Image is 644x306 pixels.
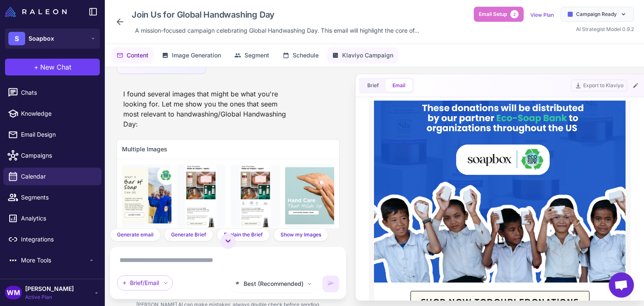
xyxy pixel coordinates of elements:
span: Calendar [21,172,95,181]
span: Best (Recommended) [244,279,304,288]
button: +New Chat [5,59,100,75]
span: + [34,62,39,72]
button: Content [112,47,153,63]
img: Children with soap bar - hygiene and hope theme [122,168,171,223]
button: Best (Recommended) [229,275,317,292]
button: Email [386,79,412,92]
span: Chats [21,88,95,97]
img: Hand applying cream - hand care theme [285,167,335,224]
span: Campaigns [21,151,95,160]
img: Soapbox products with child and soap bar [240,164,271,227]
button: Klaviyo Campaign [327,47,398,63]
span: More Tools [21,256,88,265]
a: SHOP NOW TODOUBLEDONATIONS [42,190,221,213]
div: Open chat [609,272,634,298]
span: Explain the Brief [224,231,263,239]
span: A mission-focused campaign celebrating Global Handwashing Day. This email will highlight the core... [135,26,419,35]
button: Explain the Brief [217,228,270,241]
button: Export to Klaviyo [571,80,627,91]
span: Klaviyo Campaign [342,51,393,60]
a: Knowledge [3,105,101,122]
a: Raleon Logo [5,7,70,17]
button: Image Generation [157,47,226,63]
span: Segment [244,51,269,60]
span: Show my Images [280,231,321,239]
a: Campaigns [3,147,101,164]
button: Edit Email [631,80,641,91]
span: Brief [367,82,379,89]
span: New Chat [40,62,71,72]
span: Email Setup [479,10,507,18]
span: Content [127,51,148,60]
span: 2 [510,10,519,18]
img: Raleon Logo [5,7,67,17]
span: Integrations [21,235,95,244]
span: Segments [21,193,95,202]
span: Schedule [293,51,319,60]
a: Calendar [3,168,101,185]
a: Chats [3,84,101,101]
span: Generate Brief [171,231,206,239]
span: Soapbox [29,34,54,43]
a: Integrations [3,231,101,248]
button: Generate email [110,228,161,241]
a: Email Design [3,126,101,143]
div: WM [5,286,22,299]
span: [PERSON_NAME] [25,284,74,293]
a: Segments [3,189,101,206]
button: Schedule [278,47,324,63]
span: Analytics [21,214,95,223]
span: SHOP NOW TO DONATIONS [42,191,220,212]
span: AI Strategist Model 0.9.2 [576,26,634,32]
span: Email Design [21,130,95,139]
a: View Plan [530,12,554,18]
span: Campaign Ready [576,10,617,18]
span: Knowledge [21,109,95,118]
div: I found several images that might be what you're looking for. Let me show you the ones that seem ... [117,86,295,132]
span: Image Generation [172,51,221,60]
button: Brief [361,79,386,92]
span: Active Plan [25,293,74,301]
img: Hair care products with joyful child holding soap [185,164,216,227]
button: Email Setup2 [474,7,524,22]
a: Analytics [3,210,101,227]
button: SSoapbox [5,29,100,49]
button: Generate Brief [164,228,213,241]
h3: Multiple Images [122,145,334,154]
div: Click to edit description [132,24,423,37]
button: Segment [229,47,274,63]
span: Generate email [117,231,153,239]
div: Click to edit campaign name [128,7,423,23]
span: DOUBLE [118,197,156,206]
div: Brief/Email [117,275,173,290]
div: S [8,32,25,45]
button: Show my Images [273,228,328,241]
